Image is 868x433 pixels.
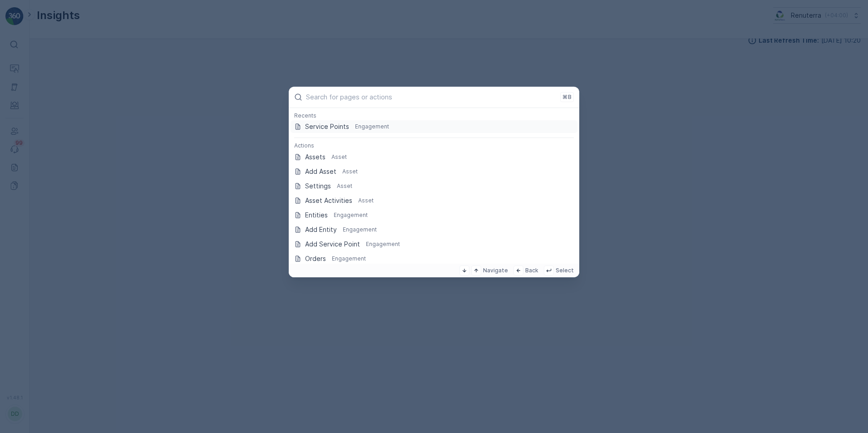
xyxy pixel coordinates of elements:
[305,182,331,191] p: Settings
[562,93,572,101] p: ⌘B
[305,122,349,131] p: Service Points
[334,212,368,219] p: Engagement
[358,197,374,204] p: Asset
[305,196,352,205] p: Asset Activities
[305,254,326,263] p: Orders
[305,153,325,162] p: Assets
[343,226,377,233] p: Engagement
[305,240,360,249] p: Add Service Point
[355,123,389,130] p: Engagement
[525,267,538,274] p: Back
[556,267,574,274] p: Select
[305,225,337,234] p: Add Entity
[483,267,508,274] p: Navigate
[337,182,352,190] p: Asset
[366,241,400,248] p: Engagement
[305,167,336,176] p: Add Asset
[306,93,557,101] input: Search for pages or actions
[305,211,328,220] p: Entities
[342,168,358,175] p: Asset
[289,112,579,120] div: Recents
[331,153,347,161] p: Asset
[289,108,579,264] div: Search for pages or actions
[289,142,579,150] div: Actions
[332,255,366,262] p: Engagement
[560,92,574,102] button: ⌘B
